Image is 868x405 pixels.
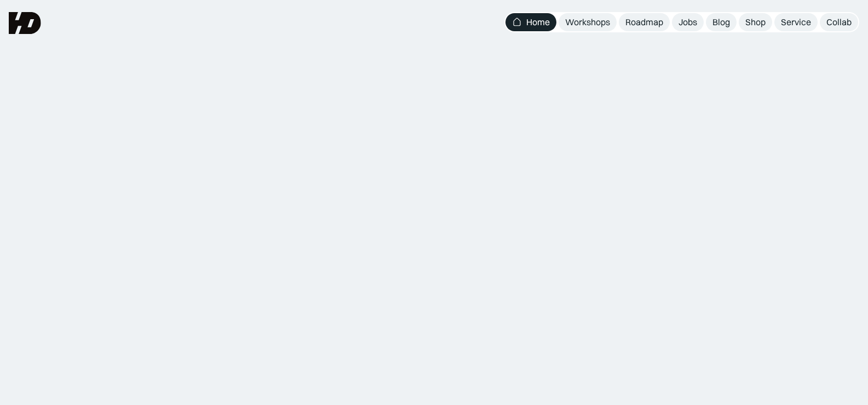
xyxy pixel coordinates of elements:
[505,13,556,31] a: Home
[706,13,737,31] a: Blog
[679,16,697,28] div: Jobs
[625,16,663,28] div: Roadmap
[712,16,730,28] div: Blog
[559,13,617,31] a: Workshops
[619,13,670,31] a: Roadmap
[774,13,818,31] a: Service
[565,16,610,28] div: Workshops
[526,16,550,28] div: Home
[781,16,811,28] div: Service
[672,13,704,31] a: Jobs
[745,16,766,28] div: Shop
[739,13,772,31] a: Shop
[826,16,852,28] div: Collab
[820,13,858,31] a: Collab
